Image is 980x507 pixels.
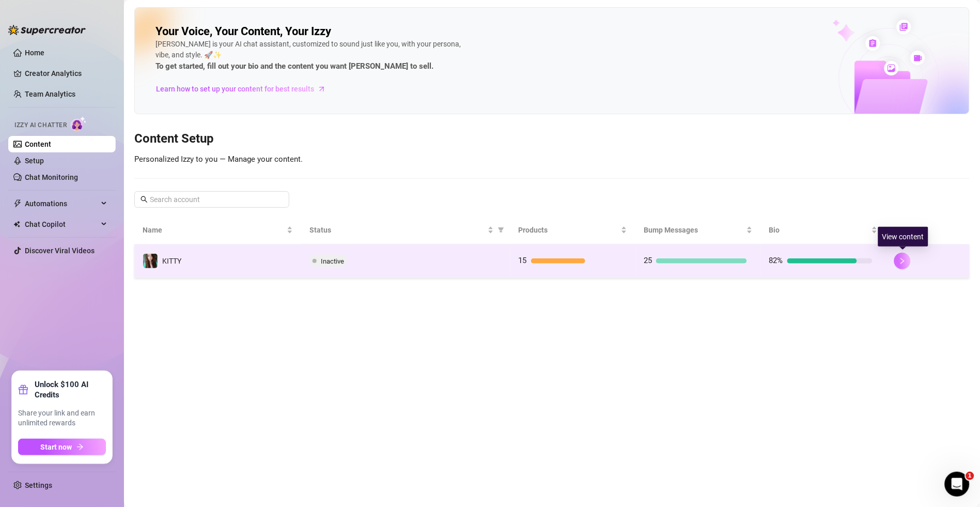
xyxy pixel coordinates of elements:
span: Learn how to set up your content for best results [156,83,314,95]
span: arrow-right [76,443,84,451]
span: filter [498,227,504,233]
a: Settings [25,481,52,489]
span: 25 [644,256,652,265]
a: Content [25,140,51,148]
a: Learn how to set up your content for best results [155,81,334,97]
img: logo-BBDzfeDw.svg [8,25,86,35]
span: arrow-right [317,84,327,94]
span: Izzy AI Chatter [14,120,67,130]
span: right [899,257,906,265]
span: thunderbolt [13,199,22,208]
th: Bio [761,216,886,244]
span: 15 [519,256,527,265]
span: Inactive [321,257,344,265]
div: View content [878,227,928,247]
h2: Your Voice, Your Content, Your Izzy [155,24,331,39]
span: Products [519,224,619,236]
img: KITTY [143,254,158,268]
th: Products [510,216,636,244]
span: Start now [41,443,72,451]
span: 1 [966,472,974,480]
img: Chat Copilot [13,221,20,228]
span: search [141,196,148,203]
span: Share your link and earn unlimited rewards [18,408,106,428]
th: Status [301,216,510,244]
div: [PERSON_NAME] is your AI chat assistant, customized to sound just like you, with your persona, vi... [155,39,465,73]
strong: To get started, fill out your bio and the content you want [PERSON_NAME] to sell. [155,62,433,71]
a: Team Analytics [25,90,75,98]
a: Discover Viral Videos [25,247,95,255]
span: Bio [769,224,870,236]
h3: Content Setup [134,131,970,147]
th: Bump Messages [635,216,761,244]
a: Home [25,49,44,57]
th: Name [134,216,301,244]
button: right [894,253,911,269]
a: Setup [25,157,44,165]
span: Name [143,224,285,236]
a: Chat Monitoring [25,173,78,181]
span: filter [496,222,506,238]
img: ai-chatter-content-library-cLFOSyPT.png [809,8,969,114]
a: Creator Analytics [25,65,107,82]
span: 82% [769,256,783,265]
span: gift [18,385,28,395]
span: Personalized Izzy to you — Manage your content. [134,155,303,164]
input: Search account [150,194,275,205]
iframe: Intercom live chat [945,472,970,497]
span: Status [309,224,485,236]
span: KITTY [162,257,181,265]
img: AI Chatter [71,116,87,131]
span: Chat Copilot [25,216,98,233]
span: Automations [25,195,98,212]
button: Start nowarrow-right [18,439,106,455]
strong: Unlock $100 AI Credits [35,379,106,400]
span: Bump Messages [644,224,744,236]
